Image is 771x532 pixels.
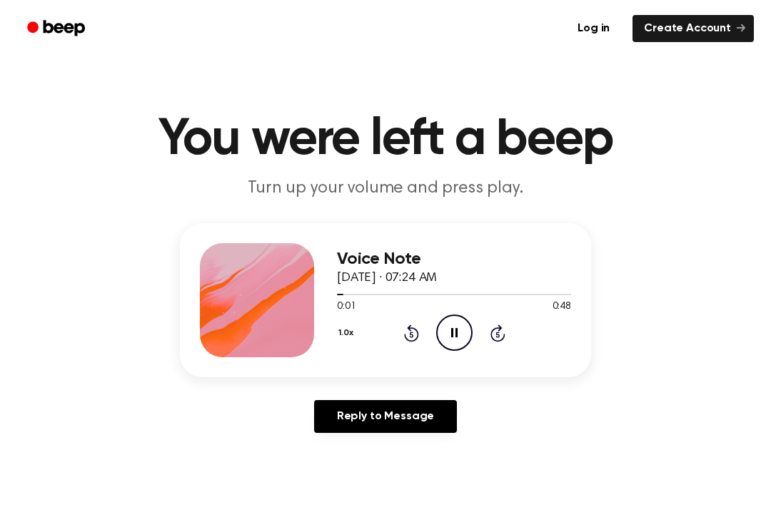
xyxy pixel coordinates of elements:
[337,250,571,269] h3: Voice Note
[17,15,98,43] a: Beep
[111,177,660,200] p: Turn up your volume and press play.
[337,272,437,285] span: [DATE] · 07:24 AM
[563,12,624,45] a: Log in
[20,114,751,165] h1: You were left a beep
[553,300,571,314] span: 0:48
[633,15,754,42] a: Create Account
[337,321,358,345] button: 1.0x
[314,400,457,433] a: Reply to Message
[337,300,356,314] span: 0:01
